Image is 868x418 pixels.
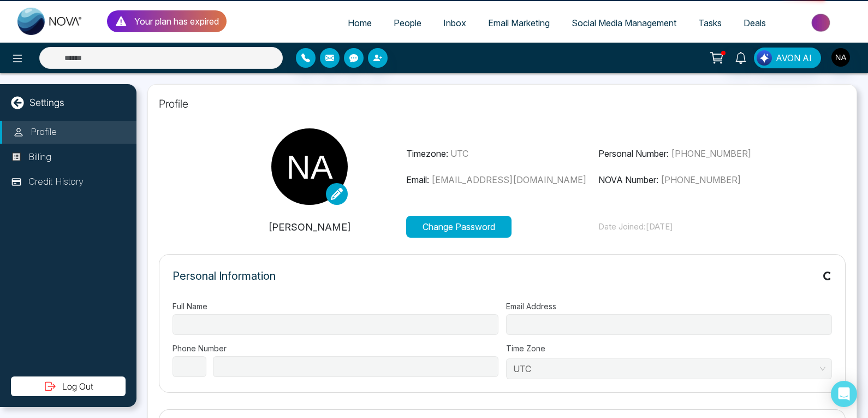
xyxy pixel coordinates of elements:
[572,17,676,28] span: Social Media Management
[406,216,512,238] button: Change Password
[598,221,791,233] p: Date Joined: [DATE]
[431,174,586,185] span: [EMAIL_ADDRESS][DOMAIN_NAME]
[831,48,850,67] img: User Avatar
[29,95,64,110] p: Settings
[698,17,722,28] span: Tasks
[506,343,832,354] label: Time Zone
[337,13,383,33] a: Home
[173,343,498,354] label: Phone Number
[450,148,468,159] span: UTC
[383,13,432,33] a: People
[754,48,821,68] button: AVON AI
[173,268,276,284] p: Personal Information
[406,173,599,186] p: Email:
[17,8,83,35] img: Nova CRM Logo
[513,361,825,377] span: UTC
[831,381,857,407] div: Open Intercom Messenger
[757,50,772,66] img: Lead Flow
[744,17,766,28] span: Deals
[406,147,599,160] p: Timezone:
[11,376,126,396] button: Log Out
[134,15,219,28] p: Your plan has expired
[488,17,550,28] span: Email Marketing
[28,150,51,164] p: Billing
[432,13,477,33] a: Inbox
[443,17,466,28] span: Inbox
[671,148,751,159] span: [PHONE_NUMBER]
[173,301,498,312] label: Full Name
[394,17,421,28] span: People
[31,125,57,139] p: Profile
[506,301,832,312] label: Email Address
[687,13,733,33] a: Tasks
[28,175,84,189] p: Credit History
[598,173,791,186] p: NOVA Number:
[348,17,372,28] span: Home
[733,13,777,33] a: Deals
[213,220,406,234] p: [PERSON_NAME]
[776,51,812,64] span: AVON AI
[477,13,561,33] a: Email Marketing
[598,147,791,160] p: Personal Number:
[782,10,861,35] img: Market-place.gif
[561,13,687,33] a: Social Media Management
[661,174,741,185] span: [PHONE_NUMBER]
[159,96,846,112] p: Profile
